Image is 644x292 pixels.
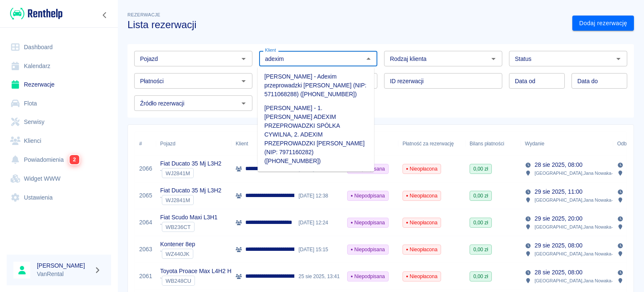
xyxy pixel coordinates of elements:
[162,197,193,203] span: WJ2841M
[465,132,521,155] div: Bilans płatności
[470,132,504,155] div: Bilans płatności
[160,195,221,205] div: `
[294,263,343,290] div: 25 sie 2025, 13:41
[617,132,632,155] div: Odbiór
[70,155,79,164] span: 2
[135,132,156,155] div: #
[99,10,111,21] button: Zwiń nawigację
[238,97,249,109] button: Otwórz
[162,278,195,284] span: WB248CU
[521,132,613,155] div: Wydanie
[525,132,544,155] div: Wydanie
[7,169,111,188] a: Widget WWW
[572,16,634,31] a: Dodaj rezerwację
[160,168,221,178] div: `
[139,272,152,281] a: 2061
[160,159,221,168] p: Fiat Ducato 35 Mj L3H2
[7,94,111,113] a: Flota
[403,165,441,173] span: Nieopłacona
[470,273,491,280] span: 0,00 zł
[470,165,491,173] span: 0,00 zł
[535,214,582,223] p: 29 sie 2025, 20:00
[363,53,374,65] button: Zamknij
[127,12,160,17] span: Rezerwacje
[488,53,499,65] button: Otwórz
[238,75,249,87] button: Otwórz
[37,270,91,279] p: VanRental
[160,249,195,259] div: `
[37,261,91,270] h6: [PERSON_NAME]
[7,7,62,21] a: Renthelp logo
[160,186,221,195] p: Fiat Ducato 35 Mj L3H2
[402,132,454,155] div: Płatność za rezerwację
[238,53,249,65] button: Otwórz
[7,113,111,132] a: Serwisy
[535,160,582,169] p: 28 sie 2025, 08:00
[162,170,193,176] span: WJ2841M
[470,192,491,200] span: 0,00 zł
[294,182,343,209] div: [DATE] 12:38
[7,188,111,207] a: Ustawienia
[139,132,142,155] div: #
[348,246,388,253] span: Niepodpisana
[403,246,441,253] span: Nieopłacona
[403,273,441,280] span: Nieopłacona
[535,187,582,196] p: 29 sie 2025, 11:00
[139,191,152,200] a: 2065
[139,245,152,254] a: 2063
[139,218,152,227] a: 2064
[535,241,582,250] p: 29 sie 2025, 08:00
[257,101,374,168] li: [PERSON_NAME] - 1.[PERSON_NAME] ADEXIM PRZEPROWADZKI SPÓLKA CYWILNA, 2. ADEXIM PRZEPROWADZKI [PER...
[294,236,343,263] div: [DATE] 15:15
[294,209,343,236] div: [DATE] 12:24
[398,132,465,155] div: Płatność za rezerwację
[160,213,218,222] p: Fiat Scudo Maxi L3H1
[7,150,111,169] a: Powiadomienia2
[348,273,388,280] span: Niepodpisana
[160,276,238,286] div: `
[509,73,565,89] input: DD.MM.YYYY
[7,132,111,150] a: Klienci
[160,222,218,232] div: `
[571,73,627,89] input: DD.MM.YYYY
[343,132,398,155] div: Status
[613,53,624,65] button: Otwórz
[10,7,62,21] img: Renthelp logo
[236,132,248,155] div: Klient
[544,138,556,150] button: Sort
[160,267,238,276] p: Toyota Proace Max L4H2 Hak
[7,38,111,57] a: Dashboard
[265,47,276,53] label: Klient
[257,70,374,101] li: [PERSON_NAME] - Adexim przeprowadzki [PERSON_NAME] (NIP: 5711068288) ([PHONE_NUMBER])
[403,219,441,226] span: Nieopłacona
[160,132,175,155] div: Pojazd
[7,75,111,94] a: Rezerwacje
[160,240,195,249] p: Kontener 8ep
[470,219,491,226] span: 0,00 zł
[156,132,231,155] div: Pojazd
[162,224,194,230] span: WB236CT
[7,57,111,76] a: Kalendarz
[162,251,193,257] span: WZ440JK
[127,19,566,31] h3: Lista rezerwacji
[403,192,441,200] span: Nieopłacona
[139,164,152,173] a: 2066
[535,268,582,277] p: 28 sie 2025, 08:00
[348,219,388,226] span: Niepodpisana
[348,192,388,200] span: Niepodpisana
[470,246,491,253] span: 0,00 zł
